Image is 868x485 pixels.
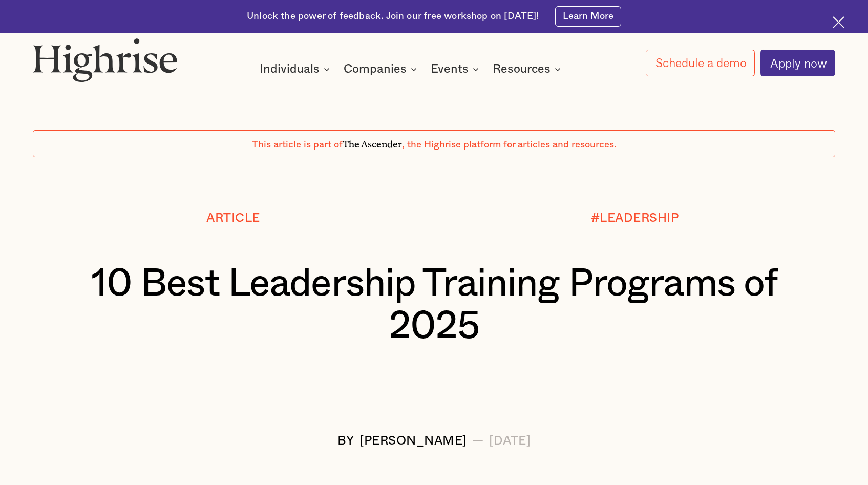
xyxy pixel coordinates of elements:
[431,63,469,75] div: Events
[493,63,551,75] div: Resources
[489,434,531,448] div: [DATE]
[760,50,835,76] a: Apply now
[493,63,564,75] div: Resources
[344,63,407,75] div: Companies
[252,140,343,150] span: This article is part of
[260,63,333,75] div: Individuals
[260,63,320,75] div: Individuals
[431,63,482,75] div: Events
[337,434,354,448] div: BY
[343,136,402,147] span: The Ascender
[472,434,484,448] div: —
[555,6,621,27] a: Learn More
[33,38,178,82] img: Highrise logo
[402,140,617,150] span: , the Highrise platform for articles and resources.
[66,263,802,348] h1: 10 Best Leadership Training Programs of 2025
[833,16,844,28] img: Cross icon
[247,10,539,23] div: Unlock the power of feedback. Join our free workshop on [DATE]!
[206,212,260,225] div: Article
[591,212,679,225] div: #LEADERSHIP
[344,63,420,75] div: Companies
[646,50,755,76] a: Schedule a demo
[359,434,467,448] div: [PERSON_NAME]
